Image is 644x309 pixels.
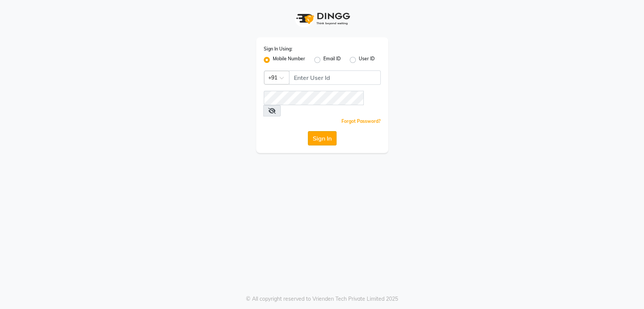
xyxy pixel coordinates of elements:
[289,70,381,85] input: Username
[264,46,292,52] label: Sign In Using:
[264,91,364,105] input: Username
[273,55,305,64] label: Mobile Number
[308,131,337,145] button: Sign In
[323,55,341,64] label: Email ID
[341,118,381,124] a: Forgot Password?
[359,55,375,64] label: User ID
[292,8,352,30] img: logo1.svg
